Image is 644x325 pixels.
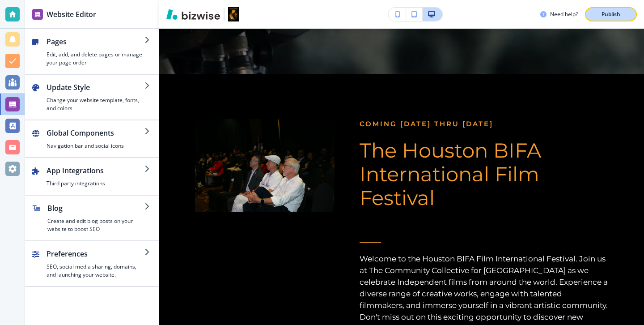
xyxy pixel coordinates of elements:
h4: Edit, add, and delete pages or manage your page order [47,51,144,67]
h4: Create and edit blog posts on your website to boost SEO [47,217,144,233]
h2: Blog [47,203,144,214]
span: Coming [DATE] thru [DATE] [360,120,493,128]
span: The Houston BIFA [360,138,541,162]
span: International Film Festival [360,162,545,210]
button: PagesEdit, add, and delete pages or manage your page order [25,29,159,74]
button: Publish [585,7,637,21]
h4: SEO, social media sharing, domains, and launching your website. [47,263,144,279]
button: BlogCreate and edit blog posts on your website to boost SEO [25,196,159,240]
button: Global ComponentsNavigation bar and social icons [25,120,159,157]
h2: Preferences [47,248,144,259]
button: App IntegrationsThird party integrations [25,158,159,195]
h3: Need help? [550,10,578,18]
img: 972983c058b36a42df9fa57155c20fe5.webp [195,119,335,212]
h4: Change your website template, fonts, and colors [47,96,144,112]
h4: Third party integrations [47,180,144,188]
h2: Website Editor [47,9,96,20]
h2: Global Components [47,128,144,138]
p: Publish [602,10,620,18]
h2: Update Style [47,82,144,93]
button: Update StyleChange your website template, fonts, and colors [25,75,159,120]
img: Your Logo [228,7,239,21]
img: editor icon [32,9,43,20]
h2: Pages [47,36,144,47]
button: PreferencesSEO, social media sharing, domains, and launching your website. [25,241,159,286]
img: Bizwise Logo [166,9,220,20]
h2: App Integrations [47,165,144,176]
h4: Navigation bar and social icons [47,142,144,150]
